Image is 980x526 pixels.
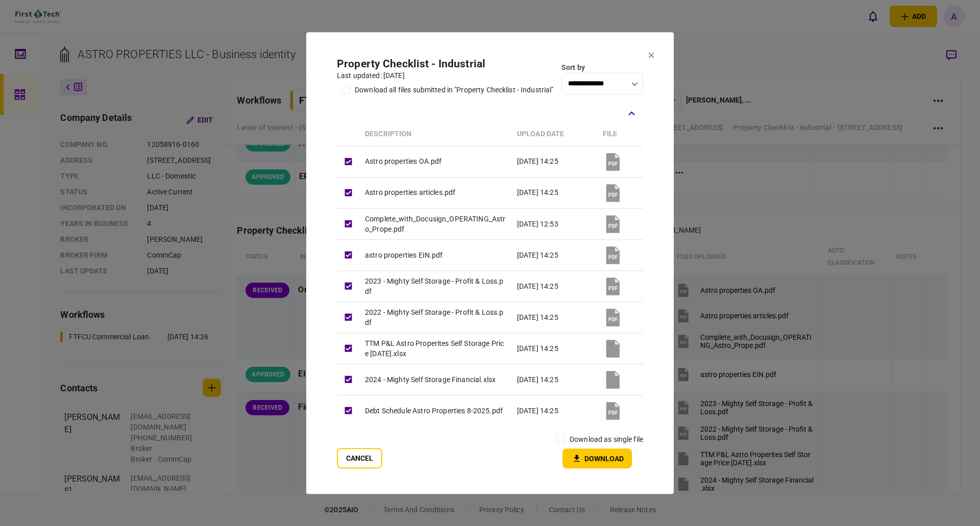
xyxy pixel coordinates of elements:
[561,62,643,73] div: Sort by
[512,302,598,333] td: [DATE] 14:25
[337,448,382,468] button: Cancel
[598,122,643,146] th: file
[360,146,512,177] td: Astro properties OA.pdf
[360,122,512,146] th: Description
[337,70,554,81] div: last updated: [DATE]
[360,333,512,364] td: TTM P&L Astro Properites Self Storage Price [DATE].xlsx
[360,177,512,208] td: Astro properties articles.pdf
[360,364,512,395] td: 2024 - Mighty Self Storage Financial.xlsx
[355,85,554,95] div: download all files submitted in "Property Checklist - Industrial"
[512,364,598,395] td: [DATE] 14:25
[360,270,512,302] td: 2023 - Mighty Self Storage - Profit & Loss.pdf
[512,177,598,208] td: [DATE] 14:25
[512,122,598,146] th: upload date
[337,58,554,70] h2: Property Checklist - Industrial
[562,448,632,468] button: Download
[570,434,643,445] label: download as single file
[360,302,512,333] td: 2022 - Mighty Self Storage - Profit & Loss.pdf
[512,333,598,364] td: [DATE] 14:25
[512,146,598,177] td: [DATE] 14:25
[512,270,598,302] td: [DATE] 14:25
[360,239,512,270] td: astro properties EIN.pdf
[512,208,598,239] td: [DATE] 12:53
[360,395,512,426] td: Debt Schedule Astro Properties 8-2025.pdf
[512,395,598,426] td: [DATE] 14:25
[360,208,512,239] td: Complete_with_Docusign_OPERATING_Astro_Prope.pdf
[512,239,598,270] td: [DATE] 14:25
